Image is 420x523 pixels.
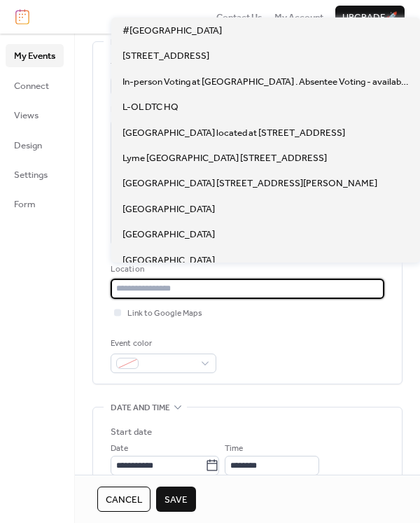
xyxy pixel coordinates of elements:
div: Location [111,263,381,277]
span: Cancel [106,493,142,507]
span: Date and time [111,401,170,415]
span: Lyme [GEOGRAPHIC_DATA] [STREET_ADDRESS] [122,151,327,165]
span: Save [164,493,188,507]
a: Contact Us [216,10,262,24]
span: L-OL DTC HQ [122,100,178,114]
button: Save [156,487,196,512]
a: My Account [274,10,323,24]
div: Start date [111,425,152,439]
span: Link to Google Maps [127,307,202,321]
img: logo [15,9,29,25]
span: Date [111,442,128,456]
button: Upgrade🚀 [335,6,405,28]
a: Views [6,104,64,126]
span: [GEOGRAPHIC_DATA] [STREET_ADDRESS][PERSON_NAME] [122,176,377,190]
span: [STREET_ADDRESS] [122,49,209,63]
a: Form [6,193,64,215]
a: My Events [6,44,64,67]
span: Form [14,197,36,211]
span: [GEOGRAPHIC_DATA] located at [STREET_ADDRESS] [122,126,345,140]
span: Connect [14,79,49,93]
span: Views [14,109,38,123]
button: Cancel [97,487,150,512]
span: My Events [14,49,55,63]
span: #[GEOGRAPHIC_DATA] [122,24,222,38]
span: Time [225,442,243,456]
span: [GEOGRAPHIC_DATA] [122,253,215,267]
div: Event color [111,337,213,351]
a: Settings [6,163,64,186]
span: Design [14,139,42,153]
span: Upgrade 🚀 [342,11,398,25]
span: [GEOGRAPHIC_DATA] [122,228,215,242]
span: [GEOGRAPHIC_DATA] [122,202,215,216]
a: Connect [6,74,64,97]
span: Settings [14,168,48,182]
span: In-person Voting at [GEOGRAPHIC_DATA] . Absentee Voting - available now at the [GEOGRAPHIC_DATA] ... [122,75,409,89]
a: Design [6,134,64,156]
